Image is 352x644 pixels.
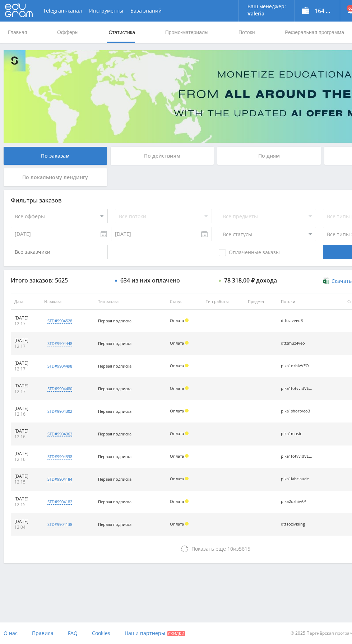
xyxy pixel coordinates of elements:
a: О нас [4,622,18,644]
a: FAQ [68,622,78,644]
a: Главная [7,22,28,43]
a: Офферы [56,22,79,43]
p: Valeria [247,11,286,17]
div: По дням [217,147,321,165]
a: Потоки [238,22,256,43]
a: Реферальная программа [284,22,345,43]
span: FAQ [68,630,78,636]
div: По локальному лендингу [4,168,107,186]
span: Оплаченные заказы [219,249,280,256]
a: Промо-материалы [165,22,209,43]
input: Все заказчики [11,245,108,259]
p: Ваш менеджер: [247,4,286,9]
a: Правила [32,622,54,644]
span: Cookies [92,630,110,636]
span: Правила [32,630,54,636]
span: Наши партнеры [125,630,165,636]
a: Наши партнеры Скидки [125,622,185,644]
a: Cookies [92,622,110,644]
div: По заказам [4,147,107,165]
span: О нас [4,630,18,636]
a: Статистика [108,22,136,43]
span: Скидки [167,631,185,636]
div: По действиям [111,147,214,165]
